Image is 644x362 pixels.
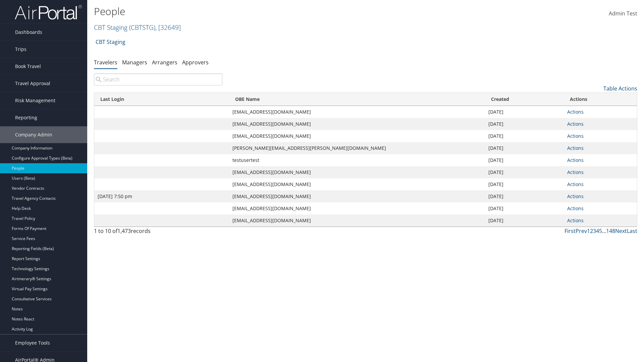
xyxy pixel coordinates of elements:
a: Actions [567,133,584,139]
td: [EMAIL_ADDRESS][DOMAIN_NAME] [229,190,485,202]
a: 148 [606,227,615,235]
span: , [ 32649 ] [155,23,181,32]
input: Search [94,73,222,85]
th: Actions [564,93,637,106]
a: Travelers [94,59,117,66]
a: Approvers [182,59,209,66]
a: Managers [122,59,147,66]
td: [EMAIL_ADDRESS][DOMAIN_NAME] [229,178,485,190]
a: Actions [567,217,584,224]
a: 4 [596,227,599,235]
td: testusertest [229,154,485,166]
td: [EMAIL_ADDRESS][DOMAIN_NAME] [229,106,485,118]
td: [EMAIL_ADDRESS][DOMAIN_NAME] [229,166,485,178]
div: 1 to 10 of records [94,227,222,238]
th: Created: activate to sort column ascending [485,93,564,106]
a: Actions [567,121,584,127]
h1: People [94,4,456,18]
a: Actions [567,145,584,151]
a: 5 [599,227,602,235]
a: Actions [567,109,584,115]
a: 3 [593,227,596,235]
td: [DATE] [485,178,564,190]
a: Actions [567,205,584,212]
td: [DATE] [485,202,564,215]
span: Employee Tools [15,335,50,351]
td: [EMAIL_ADDRESS][DOMAIN_NAME] [229,118,485,130]
a: 2 [590,227,593,235]
img: airportal-logo.png [15,4,82,20]
th: Last Login: activate to sort column ascending [94,93,229,106]
a: Actions [567,193,584,199]
span: … [602,227,606,235]
a: Actions [567,169,584,175]
a: Last [627,227,637,235]
td: [DATE] [485,142,564,154]
td: [EMAIL_ADDRESS][DOMAIN_NAME] [229,202,485,215]
td: [EMAIL_ADDRESS][DOMAIN_NAME] [229,130,485,142]
td: [EMAIL_ADDRESS][DOMAIN_NAME] [229,215,485,227]
td: [DATE] [485,118,564,130]
span: Reporting [15,109,37,126]
a: First [565,227,576,235]
th: OBE Name: activate to sort column ascending [229,93,485,106]
span: Admin Test [609,10,637,17]
span: Book Travel [15,58,41,75]
td: [DATE] [485,166,564,178]
a: Actions [567,181,584,187]
td: [PERSON_NAME][EMAIL_ADDRESS][PERSON_NAME][DOMAIN_NAME] [229,142,485,154]
span: 1,473 [117,227,131,235]
td: [DATE] [485,190,564,202]
a: Admin Test [609,3,637,24]
a: 1 [587,227,590,235]
span: Company Admin [15,126,52,143]
span: Trips [15,41,26,58]
span: Dashboards [15,24,42,41]
a: Table Actions [603,85,637,92]
td: [DATE] [485,130,564,142]
a: Prev [576,227,587,235]
a: Actions [567,157,584,163]
span: Travel Approval [15,75,50,92]
a: Arrangers [152,59,177,66]
span: Risk Management [15,92,55,109]
td: [DATE] [485,106,564,118]
td: [DATE] 7:50 pm [94,190,229,202]
a: CBT Staging [94,23,181,32]
a: Next [615,227,627,235]
td: [DATE] [485,215,564,227]
td: [DATE] [485,154,564,166]
span: ( CBTSTG ) [129,23,155,32]
a: CBT Staging [96,35,125,49]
